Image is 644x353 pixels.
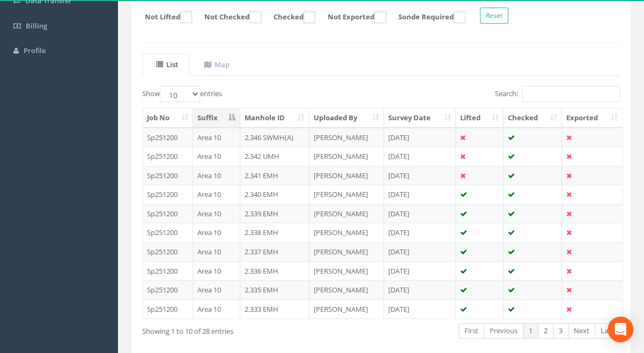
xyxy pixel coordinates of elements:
a: List [142,54,189,76]
input: Search: [522,86,620,102]
td: [DATE] [384,242,456,261]
td: Area 10 [193,185,240,204]
a: 2 [538,323,553,339]
th: Lifted: activate to sort column ascending [456,108,504,128]
td: [PERSON_NAME] [309,261,384,281]
td: Area 10 [193,242,240,261]
td: 2.338 EMH [240,223,310,242]
div: Open Intercom Messenger [608,317,633,342]
td: Area 10 [193,261,240,281]
button: Reset [480,8,508,24]
td: 2.346 SWMH(A) [240,128,310,147]
td: Sp251200 [143,299,193,319]
a: Previous [484,323,523,339]
td: [PERSON_NAME] [309,242,384,261]
td: 2.336 EMH [240,261,310,281]
a: First [458,323,484,339]
label: Search: [495,86,620,102]
td: Area 10 [193,146,240,166]
a: Map [190,54,241,76]
td: 2.340 EMH [240,185,310,204]
span: Billing [26,21,47,31]
td: Area 10 [193,204,240,223]
a: Next [568,323,595,339]
td: [PERSON_NAME] [309,223,384,242]
td: Sp251200 [143,280,193,299]
label: Show entries [142,86,222,102]
a: Last [595,323,620,339]
td: 2.333 EMH [240,299,310,319]
td: 2.335 EMH [240,280,310,299]
td: [DATE] [384,146,456,166]
select: Showentries [160,86,200,102]
th: Suffix: activate to sort column descending [193,108,240,128]
td: 2.341 EMH [240,166,310,185]
td: Sp251200 [143,146,193,166]
th: Exported: activate to sort column ascending [562,108,622,128]
td: Area 10 [193,299,240,319]
td: [DATE] [384,185,456,204]
th: Manhole ID: activate to sort column ascending [240,108,310,128]
td: [PERSON_NAME] [309,185,384,204]
td: Area 10 [193,166,240,185]
th: Job No: activate to sort column ascending [143,108,193,128]
label: Checked [263,11,315,23]
uib-tab-heading: Map [204,60,230,69]
td: [PERSON_NAME] [309,146,384,166]
td: [PERSON_NAME] [309,280,384,299]
td: Sp251200 [143,242,193,261]
label: Sonde Required [388,11,465,23]
label: Not Lifted [134,11,192,23]
th: Uploaded By: activate to sort column ascending [309,108,384,128]
td: Area 10 [193,223,240,242]
td: [DATE] [384,223,456,242]
td: [DATE] [384,204,456,223]
td: Area 10 [193,128,240,147]
td: Sp251200 [143,204,193,223]
td: Sp251200 [143,128,193,147]
td: [PERSON_NAME] [309,128,384,147]
a: 3 [553,323,568,339]
span: Profile [24,46,46,55]
th: Survey Date: activate to sort column ascending [384,108,456,128]
td: 2.342 UMH [240,146,310,166]
td: Sp251200 [143,223,193,242]
td: [DATE] [384,166,456,185]
td: [DATE] [384,128,456,147]
td: 2.339 EMH [240,204,310,223]
label: Not Checked [194,11,261,23]
td: [PERSON_NAME] [309,166,384,185]
td: [PERSON_NAME] [309,204,384,223]
td: [PERSON_NAME] [309,299,384,319]
td: [DATE] [384,261,456,281]
td: [DATE] [384,299,456,319]
uib-tab-heading: List [156,60,178,69]
td: Sp251200 [143,185,193,204]
td: Sp251200 [143,261,193,281]
td: Sp251200 [143,166,193,185]
th: Checked: activate to sort column ascending [504,108,562,128]
td: [DATE] [384,280,456,299]
a: 1 [523,323,538,339]
td: Area 10 [193,280,240,299]
label: Not Exported [317,11,386,23]
div: Showing 1 to 10 of 28 entries [142,322,332,336]
td: 2.337 EMH [240,242,310,261]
